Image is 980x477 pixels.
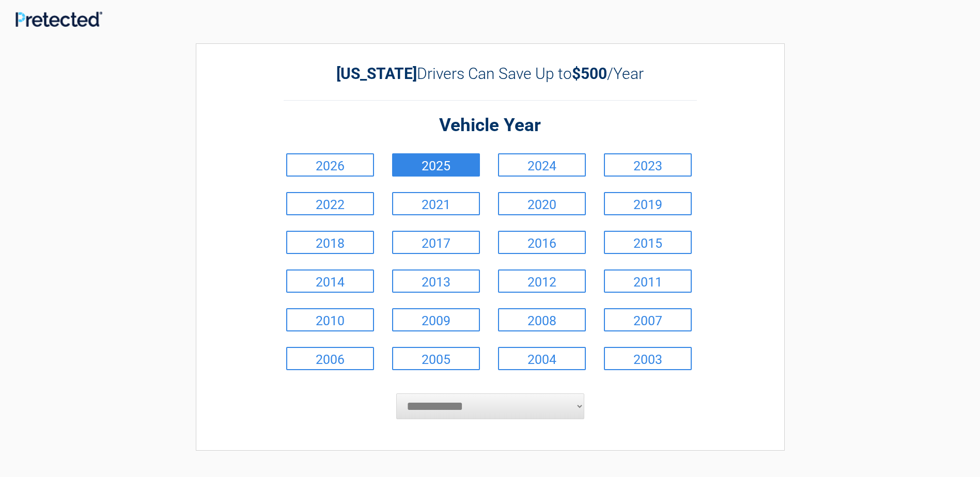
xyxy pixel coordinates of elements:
a: 2017 [392,231,480,254]
h2: Vehicle Year [284,114,697,138]
a: 2018 [286,231,374,254]
a: 2014 [286,269,374,293]
a: 2010 [286,308,374,331]
a: 2003 [604,347,692,370]
h2: Drivers Can Save Up to /Year [284,65,697,83]
a: 2012 [498,269,586,293]
a: 2025 [392,153,480,177]
a: 2023 [604,153,692,177]
a: 2005 [392,347,480,370]
a: 2024 [498,153,586,177]
a: 2026 [286,153,374,177]
a: 2009 [392,308,480,331]
a: 2019 [604,192,692,215]
b: [US_STATE] [336,65,417,83]
a: 2006 [286,347,374,370]
b: $500 [572,65,607,83]
a: 2022 [286,192,374,215]
a: 2016 [498,231,586,254]
a: 2020 [498,192,586,215]
a: 2021 [392,192,480,215]
a: 2007 [604,308,692,331]
a: 2011 [604,269,692,293]
img: Main Logo [15,11,102,27]
a: 2013 [392,269,480,293]
a: 2004 [498,347,586,370]
a: 2008 [498,308,586,331]
a: 2015 [604,231,692,254]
